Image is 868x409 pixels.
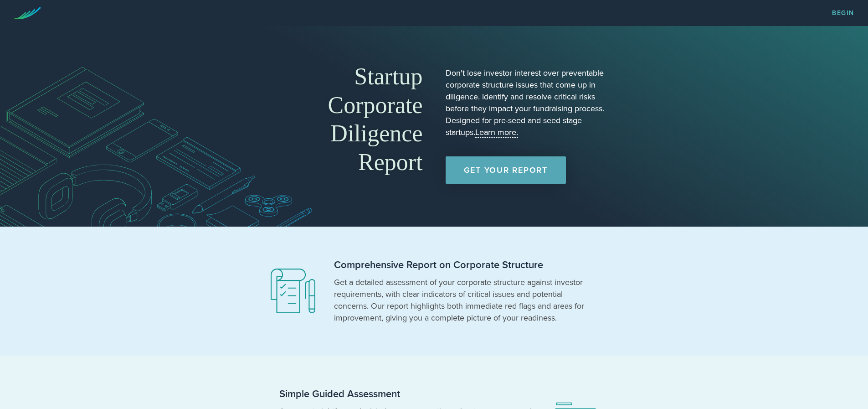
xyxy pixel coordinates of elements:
p: Don't lose investor interest over preventable corporate structure issues that come up in diligenc... [446,67,607,138]
a: Begin [832,10,854,16]
h1: Startup Corporate Diligence Report [261,62,423,176]
h2: Comprehensive Report on Corporate Structure [334,259,589,272]
p: Get a detailed assessment of your corporate structure against investor requirements, with clear i... [334,276,589,324]
a: Learn more. [475,127,518,138]
h2: Simple Guided Assessment [279,388,534,401]
a: Get Your Report [446,156,566,184]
